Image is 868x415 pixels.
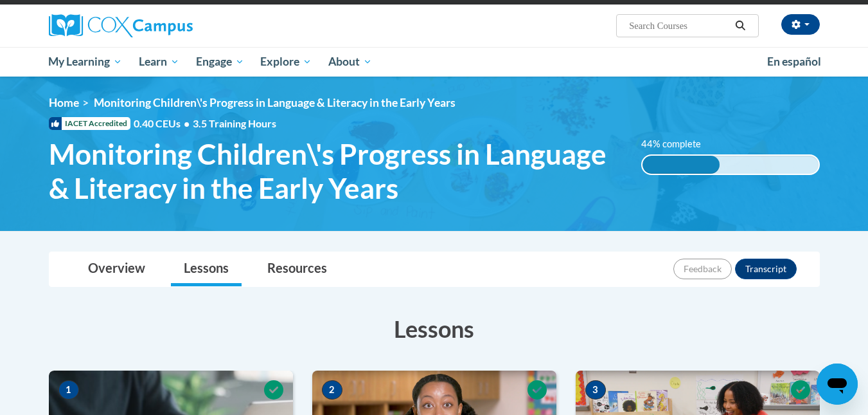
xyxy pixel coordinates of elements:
[673,259,732,279] button: Feedback
[49,14,193,37] img: Cox Campus
[254,252,340,286] a: Resources
[817,364,858,405] iframe: Button to launch messaging window
[320,47,380,77] a: About
[139,54,179,69] span: Learn
[781,14,820,35] button: Account Settings
[58,380,79,400] span: 1
[328,54,372,69] span: About
[75,252,158,286] a: Overview
[49,96,79,109] a: Home
[94,96,456,109] span: Monitoring Children\'s Progress in Language & Literacy in the Early Years
[49,14,293,37] a: Cox Campus
[40,47,131,77] a: My Learning
[171,252,242,286] a: Lessons
[193,117,276,129] span: 3.5 Training Hours
[49,313,820,345] h3: Lessons
[322,380,342,400] span: 2
[196,54,244,69] span: Engage
[260,54,312,69] span: Explore
[184,117,190,129] span: •
[759,48,829,75] a: En español
[735,259,797,279] button: Transcript
[188,47,252,77] a: Engage
[642,156,720,174] div: 44% complete
[130,47,188,77] a: Learn
[134,116,193,131] span: 0.40 CEUs
[767,55,821,68] span: En español
[628,18,731,33] input: Search Courses
[731,18,750,33] button: Search
[49,137,623,205] span: Monitoring Children\'s Progress in Language & Literacy in the Early Years
[30,47,839,77] div: Main menu
[252,47,320,77] a: Explore
[49,117,130,130] span: IACET Accredited
[641,137,715,151] label: 44% complete
[48,54,122,69] span: My Learning
[585,380,606,400] span: 3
